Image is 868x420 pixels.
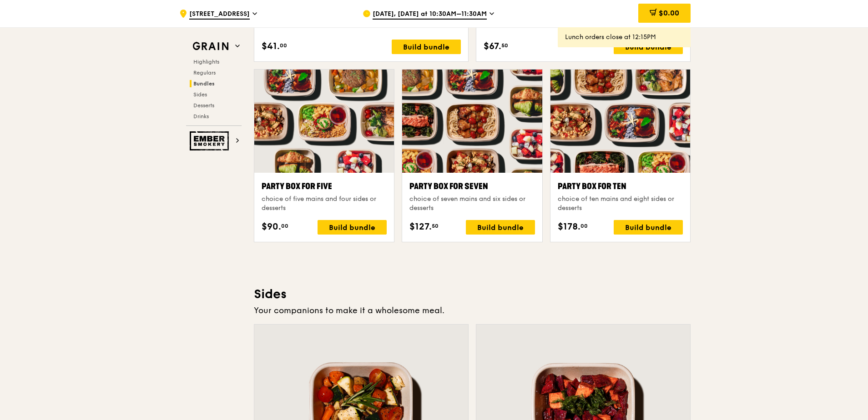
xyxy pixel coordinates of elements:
span: Drinks [193,113,209,120]
div: choice of five mains and four sides or desserts [262,195,387,213]
span: $178. [558,220,580,234]
span: Desserts [193,102,214,109]
span: $0.00 [659,9,679,17]
div: Party Box for Five [262,180,387,193]
div: Build bundle [466,220,535,235]
span: 00 [280,42,287,49]
div: Your companions to make it a wholesome meal. [254,304,691,317]
span: $127. [409,220,432,234]
div: Party Box for Seven [409,180,535,193]
span: 50 [501,42,508,49]
div: choice of ten mains and eight sides or desserts [558,195,683,213]
span: Bundles [193,80,215,87]
div: Build bundle [614,40,683,54]
span: [DATE], [DATE] at 10:30AM–11:30AM [373,10,487,20]
div: Build bundle [614,220,683,235]
img: Ember Smokery web logo [190,131,232,150]
span: $67. [484,40,501,53]
h3: Sides [254,286,691,302]
div: Build bundle [392,40,461,54]
span: 50 [432,222,439,230]
span: [STREET_ADDRESS] [189,10,250,20]
div: Build bundle [318,220,387,235]
span: 00 [580,222,588,230]
span: $90. [262,220,281,234]
span: 00 [281,222,288,230]
div: Lunch orders close at 12:15PM [565,33,683,42]
span: Sides [193,91,207,98]
span: $41. [262,40,280,53]
img: Grain web logo [190,38,232,55]
div: choice of seven mains and six sides or desserts [409,195,535,213]
div: Party Box for Ten [558,180,683,193]
span: Regulars [193,70,216,76]
span: Highlights [193,59,219,65]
